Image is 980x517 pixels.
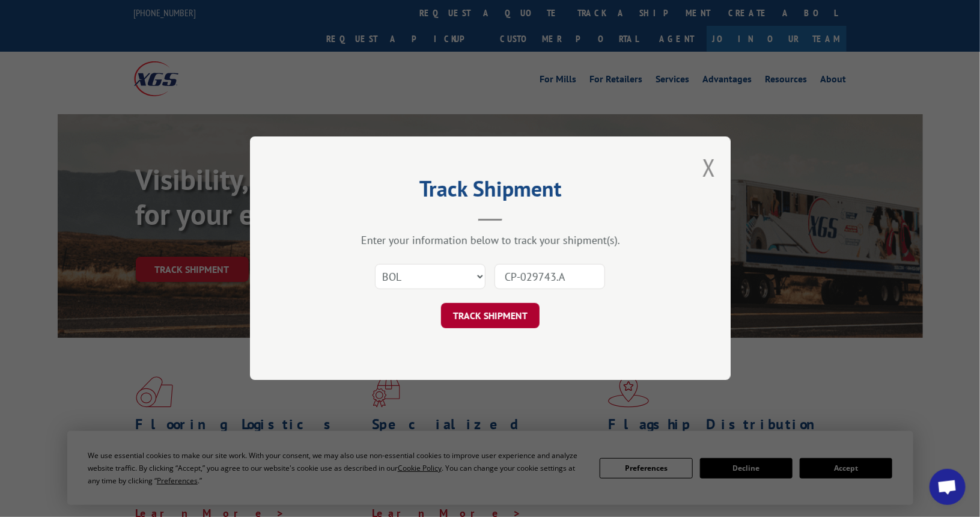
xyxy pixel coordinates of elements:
button: TRACK SHIPMENT [441,304,540,329]
button: Close modal [702,151,716,183]
div: Open chat [930,469,966,505]
h2: Track Shipment [310,180,671,203]
div: Enter your information below to track your shipment(s). [310,234,671,248]
input: Number(s) [495,265,605,290]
